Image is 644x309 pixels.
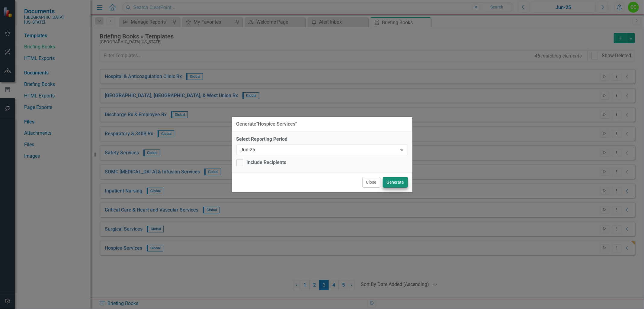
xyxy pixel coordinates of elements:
div: Jun-25 [241,146,397,153]
div: Generate " Hospice Services " [236,121,297,127]
button: Generate [383,177,408,188]
div: Include Recipients [247,159,287,166]
label: Select Reporting Period [236,136,408,143]
button: Close [362,177,380,188]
